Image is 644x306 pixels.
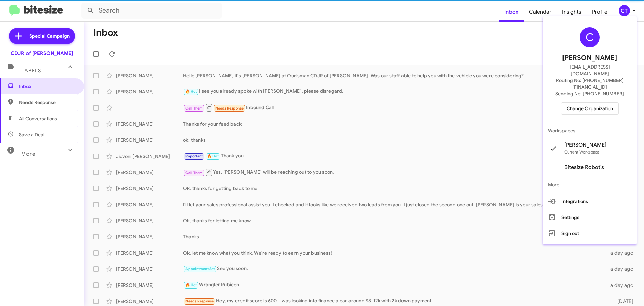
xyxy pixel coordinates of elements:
[561,102,619,115] button: Change Organization
[564,164,604,171] span: Bitesize Robot's
[555,90,624,97] span: Sending No: [PHONE_NUMBER]
[543,225,637,242] button: Sign out
[564,149,599,155] span: Current Workspace
[562,53,617,63] span: [PERSON_NAME]
[551,77,629,90] span: Routing No: [PHONE_NUMBER][FINANCIAL_ID]
[564,142,606,148] span: [PERSON_NAME]
[543,123,637,139] span: Workspaces
[543,193,637,209] button: Integrations
[543,209,637,225] button: Settings
[580,27,600,47] div: C
[551,63,629,77] span: [EMAIL_ADDRESS][DOMAIN_NAME]
[543,177,637,193] span: More
[567,103,613,114] span: Change Organization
